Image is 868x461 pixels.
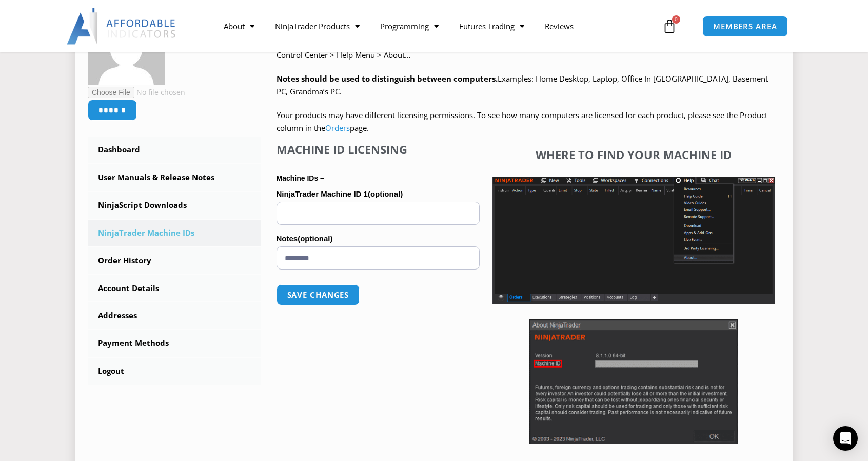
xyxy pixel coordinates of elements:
a: NinjaTrader Products [265,14,370,38]
span: MEMBERS AREA [713,23,777,30]
span: (optional) [368,189,403,198]
a: 0 [647,11,692,41]
img: Screenshot 2025-01-17 1155544 | Affordable Indicators – NinjaTrader [492,177,775,304]
a: NinjaTrader Machine IDs [88,220,261,246]
h4: Where to find your Machine ID [492,148,775,161]
label: Notes [277,231,480,246]
a: Reviews [535,14,584,38]
label: NinjaTrader Machine ID 1 [277,186,480,202]
img: Screenshot 2025-01-17 114931 | Affordable Indicators – NinjaTrader [529,319,738,444]
a: Dashboard [88,137,261,163]
h4: Machine ID Licensing [277,143,480,156]
span: (optional) [298,234,332,243]
a: Orders [325,123,350,133]
a: MEMBERS AREA [702,16,788,37]
span: 0 [672,15,680,24]
a: Futures Trading [449,14,535,38]
a: User Manuals & Release Notes [88,164,261,191]
a: Logout [88,358,261,385]
a: Order History [88,247,261,274]
span: Your products may have different licensing permissions. To see how many computers are licensed fo... [277,110,767,133]
strong: Machine IDs – [277,174,324,182]
img: LogoAI | Affordable Indicators – NinjaTrader [67,8,177,45]
div: Open Intercom Messenger [833,426,858,451]
a: NinjaScript Downloads [88,192,261,219]
a: Account Details [88,275,261,302]
nav: Account pages [88,137,261,385]
span: Examples: Home Desktop, Laptop, Office In [GEOGRAPHIC_DATA], Basement PC, Grandma’s PC. [277,73,768,97]
nav: Menu [213,14,660,38]
a: Payment Methods [88,330,261,357]
a: About [213,14,265,38]
a: Programming [370,14,449,38]
button: Save changes [277,284,360,305]
strong: Notes should be used to distinguish between computers. [277,73,498,84]
a: Addresses [88,302,261,329]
